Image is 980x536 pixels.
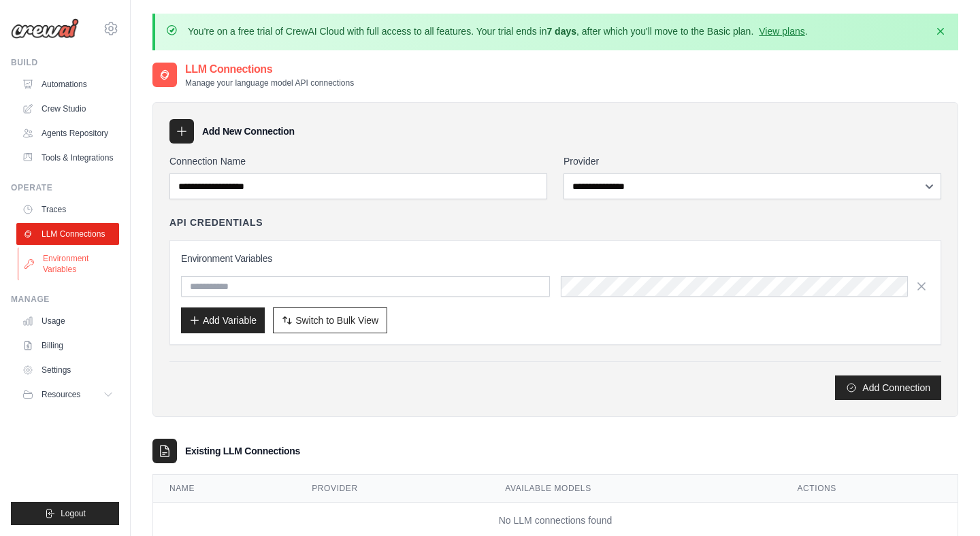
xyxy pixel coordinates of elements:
[185,61,354,78] h2: LLM Connections
[11,182,119,193] div: Operate
[489,475,781,503] th: Available Models
[169,216,263,229] h4: API Credentials
[781,475,958,503] th: Actions
[16,384,119,405] button: Resources
[16,147,119,169] a: Tools & Integrations
[11,18,79,39] img: Logo
[185,78,354,88] p: Manage your language model API connections
[11,502,119,525] button: Logout
[181,252,930,265] h3: Environment Variables
[546,26,576,37] strong: 7 days
[563,154,941,168] label: Provider
[273,307,387,333] button: Switch to Bulk View
[16,98,119,120] a: Crew Studio
[188,24,808,38] p: You're on a free trial of CrewAI Cloud with full access to all features. Your trial ends in , aft...
[42,389,80,400] span: Resources
[295,475,489,503] th: Provider
[16,122,119,144] a: Agents Repository
[153,475,295,503] th: Name
[16,199,119,220] a: Traces
[185,444,300,458] h3: Existing LLM Connections
[202,124,295,138] h3: Add New Connection
[759,26,804,37] a: View plans
[16,335,119,356] a: Billing
[835,375,941,400] button: Add Connection
[295,314,378,327] span: Switch to Bulk View
[16,223,119,245] a: LLM Connections
[18,248,120,280] a: Environment Variables
[61,508,86,519] span: Logout
[11,57,119,68] div: Build
[16,310,119,332] a: Usage
[11,294,119,305] div: Manage
[169,154,547,168] label: Connection Name
[16,73,119,95] a: Automations
[16,359,119,381] a: Settings
[181,307,265,333] button: Add Variable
